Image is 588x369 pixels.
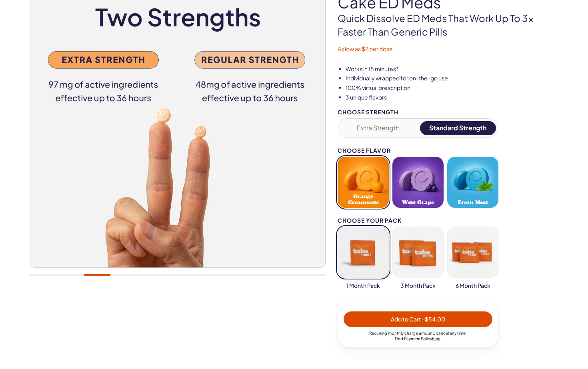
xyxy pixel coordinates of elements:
[338,148,498,154] div: Choose Flavor
[346,84,558,92] li: 100% virtual prescription
[338,109,498,115] div: Choose Strength
[420,121,496,135] button: Standard Strength
[344,330,492,341] div: Recurring monthly charge amount , cancel any time. Policy .
[338,12,558,38] p: Quick dissolve ED Meds that work up to 3x faster than generic pills
[340,121,416,135] button: Extra Strength
[344,311,492,327] button: Add to Cart -$54.00
[338,217,498,223] div: Choose your pack
[456,282,490,290] span: 6 Month Pack
[391,315,445,323] span: Add to Cart
[402,199,434,205] span: Wild Grape
[395,336,421,341] span: Find Payment
[346,282,380,290] span: 1 Month Pack
[432,336,440,341] a: here
[346,94,558,102] li: 3 unique flavors
[422,315,445,323] span: - $54.00
[346,65,558,73] li: Works in 15 minutes*
[340,193,386,205] span: Orange Creamsicle
[346,74,558,82] li: Individually wrapped for on-the-go use
[458,199,488,205] span: Fresh Mint
[400,282,436,290] span: 3 Month Pack
[338,45,558,53] p: As low as $7 per dose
